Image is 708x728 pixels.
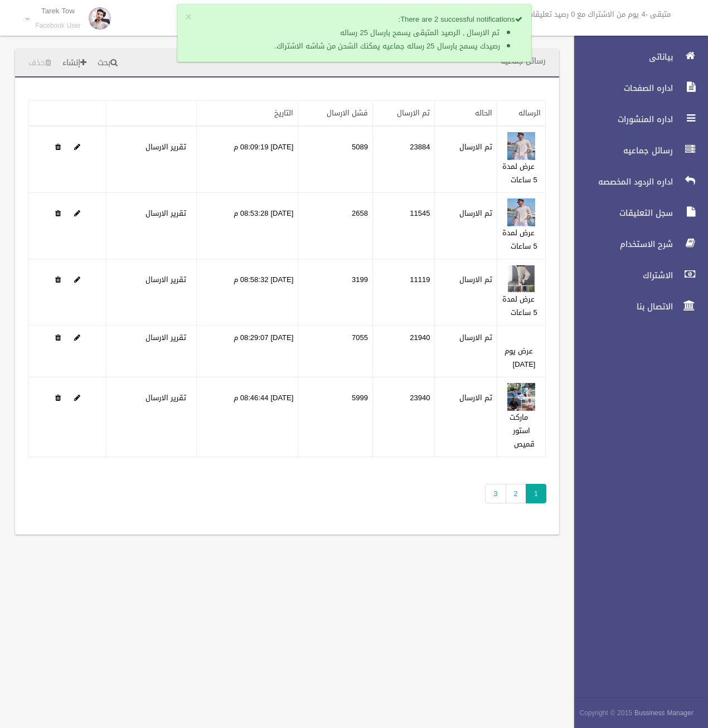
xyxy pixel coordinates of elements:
img: 638911473548772562.jpeg [507,198,535,226]
a: Edit [507,206,535,220]
label: تم الارسال [459,273,492,287]
td: [DATE] 08:53:28 م [196,193,298,259]
span: الاشتراك [565,270,676,281]
span: Copyright © 2015 [579,707,632,719]
a: بحث [93,53,122,74]
a: عرض يوم [DATE] [505,344,536,371]
a: إنشاء [58,53,91,74]
td: [DATE] 08:29:07 م [196,326,298,377]
a: عرض لمدة 5 ساعات [502,226,537,253]
small: Facebook User [35,22,81,30]
a: 3 [485,484,506,503]
span: اداره الردود المخصصه [565,176,676,187]
a: اداره الصفحات [565,76,708,100]
span: شرح الاستخدام [565,239,676,250]
td: 11545 [372,193,435,259]
span: رسائل جماعيه [565,145,676,156]
span: بياناتى [565,51,676,62]
a: Edit [74,331,80,344]
img: 638912332846350267.png [507,383,535,411]
a: تقرير الارسال [146,273,186,287]
a: بياناتى [565,45,708,69]
a: Edit [507,140,535,154]
p: Tarek Tow [35,7,81,15]
td: 11119 [372,259,435,326]
td: [DATE] 08:58:32 م [196,259,298,326]
td: 5999 [298,377,373,457]
span: سجل التعليقات [565,207,676,219]
label: تم الارسال [459,207,492,220]
a: فشل الارسال [327,106,368,120]
a: رسائل جماعيه [565,138,708,163]
span: اداره الصفحات [565,82,676,94]
a: 2 [506,484,526,503]
a: التاريخ [274,106,293,120]
td: 21940 [372,326,435,377]
span: 1 [526,484,546,503]
a: Edit [507,391,535,405]
a: شرح الاستخدام [565,232,708,256]
td: 2658 [298,193,373,259]
a: عرض لمدة 5 ساعات [502,159,537,187]
li: تم الارسال , الرصيد المتبقى يسمح بارسال 25 رساله [206,26,500,40]
strong: Bussiness Manager [634,707,694,719]
a: تقرير الارسال [146,391,186,405]
span: الاتصال بنا [565,301,676,312]
a: تقرير الارسال [146,140,186,154]
a: تم الارسال [397,106,430,120]
a: Edit [74,140,80,154]
strong: There are 2 successful notifications: [399,12,522,26]
td: 23940 [372,377,435,457]
a: Edit [507,273,535,287]
label: تم الارسال [459,331,492,344]
td: 5089 [298,126,373,193]
td: 23884 [372,126,435,193]
a: Edit [74,273,80,287]
label: تم الارسال [459,391,492,405]
label: تم الارسال [459,140,492,154]
img: 638911468450919166.jpeg [507,132,535,160]
td: [DATE] 08:09:19 م [196,126,298,193]
a: الاشتراك [565,263,708,288]
a: سجل التعليقات [565,201,708,225]
span: اداره المنشورات [565,114,676,125]
a: ماركت استور قميص [510,410,535,451]
a: اداره الردود المخصصه [565,169,708,194]
li: رصيدك يسمح بارسال 25 رساله جماعيه يمكنك الشحن من شاشه الاشتراك. [206,40,500,53]
a: تقرير الارسال [146,206,186,220]
a: Edit [74,391,80,405]
button: × [186,12,192,23]
td: 3199 [298,259,373,326]
img: 638911476512410598.jpg [507,265,535,293]
a: عرض لمدة 5 ساعات [502,292,537,319]
td: 7055 [298,326,373,377]
a: Edit [74,206,80,220]
a: الاتصال بنا [565,294,708,319]
th: الرساله [497,101,546,127]
a: تقرير الارسال [146,331,186,344]
td: [DATE] 08:46:44 م [196,377,298,457]
a: اداره المنشورات [565,107,708,132]
th: الحاله [435,101,497,127]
